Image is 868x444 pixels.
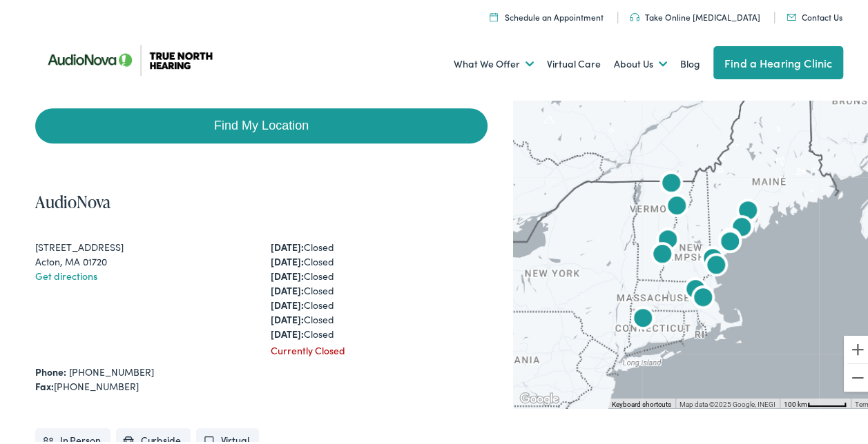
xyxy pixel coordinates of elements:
div: Acton, MA 01720 [35,252,253,266]
a: About Us [614,36,667,87]
div: Closed Closed Closed Closed Closed Closed Closed [271,237,488,339]
div: AudioNova [646,236,679,270]
div: AudioNova [713,222,746,255]
a: Take Online [MEDICAL_DATA] [630,8,760,20]
button: Map Scale: 100 km per 53 pixels [780,396,851,405]
span: 100 km [784,398,807,405]
div: AudioNova [700,248,733,281]
a: Get directions [35,266,97,280]
span: Map data ©2025 Google, INEGI [679,398,775,405]
strong: [DATE]: [271,266,304,280]
div: AudioNova [679,272,712,305]
div: [PHONE_NUMBER] [35,376,488,391]
div: AudioNova [696,241,729,274]
a: AudioNova [35,188,110,210]
a: Contact Us [787,8,842,20]
strong: [DATE]: [271,237,304,251]
div: AudioNova [725,210,758,243]
div: AudioNova [686,280,720,313]
a: [PHONE_NUMBER] [69,362,154,376]
img: Headphones icon in color code ffb348 [630,10,639,19]
a: Blog [680,36,700,87]
img: Icon symbolizing a calendar in color code ffb348 [490,10,498,19]
div: AudioNova [655,165,688,199]
strong: [DATE]: [271,252,304,265]
div: AudioNova [660,188,693,221]
strong: Phone: [35,362,66,376]
div: AudioNova [713,224,746,257]
a: Schedule an Appointment [490,8,604,20]
strong: [DATE]: [271,324,304,338]
strong: [DATE]: [271,281,304,294]
img: Mail icon in color code ffb348, used for communication purposes [787,11,796,18]
strong: [DATE]: [271,295,304,309]
a: Open this area in Google Maps (opens a new window) [517,387,562,405]
div: Currently Closed [271,341,488,355]
strong: Fax: [35,376,54,390]
a: Virtual Care [547,36,601,87]
div: [STREET_ADDRESS] [35,237,253,252]
div: True North Hearing by AudioNova [651,222,684,255]
button: Keyboard shortcuts [612,397,671,407]
div: AudioNova [626,301,659,334]
a: Find a Hearing Clinic [713,43,843,77]
a: What We Offer [454,36,534,87]
img: Google [517,387,562,405]
div: True North Hearing by AudioNova [731,193,764,226]
a: Find My Location [35,105,488,141]
strong: [DATE]: [271,310,304,323]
